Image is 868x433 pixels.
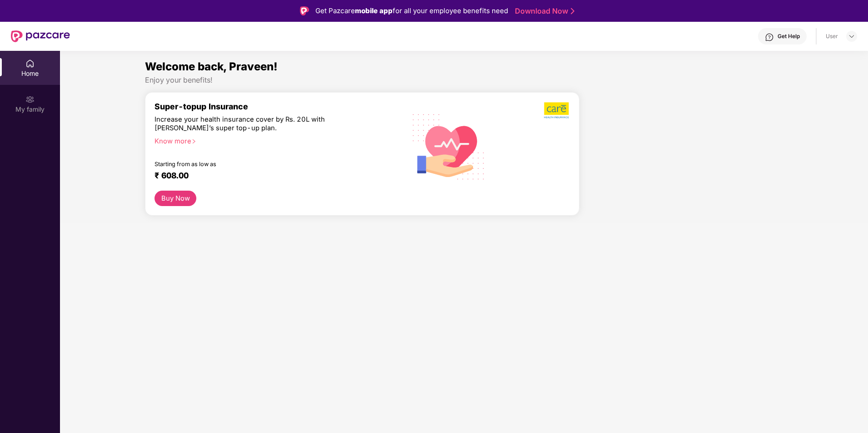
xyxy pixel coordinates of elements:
div: Get Pazcare for all your employee benefits need [315,5,508,16]
div: Increase your health insurance cover by Rs. 20L with [PERSON_NAME]’s super top-up plan. [155,115,358,133]
button: Buy Now [155,191,196,207]
div: User [826,33,838,40]
img: New Pazcare Logo [11,30,70,42]
a: Download Now [515,6,572,16]
div: Starting from as low as [155,161,358,167]
img: svg+xml;base64,PHN2ZyBpZD0iRHJvcGRvd24tMzJ4MzIiIHhtbG5zPSJodHRwOi8vd3d3LnczLm9yZy8yMDAwL3N2ZyIgd2... [848,33,855,40]
div: ₹ 608.00 [155,171,388,182]
img: svg+xml;base64,PHN2ZyB4bWxucz0iaHR0cDovL3d3dy53My5vcmcvMjAwMC9zdmciIHhtbG5zOnhsaW5rPSJodHRwOi8vd3... [405,102,492,190]
span: right [191,139,196,144]
div: Super-topup Insurance [155,102,397,111]
div: Get Help [778,33,800,40]
img: b5dec4f62d2307b9de63beb79f102df3.png [544,102,570,119]
div: Enjoy your benefits! [145,75,783,85]
strong: mobile app [355,6,393,15]
img: svg+xml;base64,PHN2ZyB3aWR0aD0iMjAiIGhlaWdodD0iMjAiIHZpZXdCb3g9IjAgMCAyMCAyMCIgZmlsbD0ibm9uZSIgeG... [25,95,35,104]
img: svg+xml;base64,PHN2ZyBpZD0iSG9tZSIgeG1sbnM9Imh0dHA6Ly93d3cudzMub3JnLzIwMDAvc3ZnIiB3aWR0aD0iMjAiIG... [25,59,35,68]
img: svg+xml;base64,PHN2ZyBpZD0iSGVscC0zMngzMiIgeG1sbnM9Imh0dHA6Ly93d3cudzMub3JnLzIwMDAvc3ZnIiB3aWR0aD... [765,33,774,42]
div: Know more [155,137,391,143]
img: Logo [300,6,309,15]
span: Welcome back, Praveen! [145,60,278,73]
img: Stroke [571,6,574,16]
